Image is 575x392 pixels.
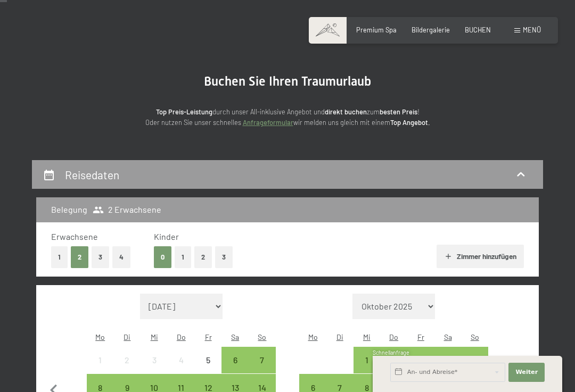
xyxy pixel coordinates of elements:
[196,356,221,381] div: 5
[380,347,407,374] div: Thu Oct 02 2025
[390,118,430,127] strong: Top Angebot.
[92,246,109,268] button: 3
[471,332,479,341] abbr: Sonntag
[194,246,212,268] button: 2
[508,363,545,382] button: Weiter
[461,347,488,374] div: Anreise möglich
[249,347,276,374] div: Anreise möglich
[88,356,113,381] div: 1
[407,347,434,374] div: Fri Oct 03 2025
[114,347,141,374] div: Anreise nicht möglich
[95,332,105,341] abbr: Montag
[325,107,367,116] strong: direkt buchen
[258,332,266,341] abbr: Sonntag
[336,332,343,341] abbr: Dienstag
[363,332,371,341] abbr: Mittwoch
[87,347,114,374] div: Mon Sep 01 2025
[389,332,398,341] abbr: Donnerstag
[112,246,130,268] button: 4
[380,347,407,374] div: Anreise möglich
[51,231,98,241] span: Erwachsene
[354,347,381,374] div: Anreise möglich
[515,368,538,377] span: Weiter
[373,349,409,356] span: Schnellanfrage
[51,204,87,215] h3: Belegung
[154,246,171,268] button: 0
[250,356,275,381] div: 7
[215,246,233,268] button: 3
[417,332,424,341] abbr: Freitag
[434,347,462,374] div: Anreise möglich
[141,347,168,374] div: Anreise nicht möglich
[437,245,523,268] button: Zimmer hinzufügen
[168,347,195,374] div: Thu Sep 04 2025
[51,246,68,268] button: 1
[412,26,450,34] a: Bildergalerie
[204,74,371,89] span: Buchen Sie Ihren Traumurlaub
[177,332,186,341] abbr: Donnerstag
[523,26,541,34] span: Menü
[168,347,195,374] div: Anreise nicht möglich
[93,204,161,215] span: 2 Erwachsene
[71,246,88,268] button: 2
[205,332,212,341] abbr: Freitag
[231,332,239,341] abbr: Samstag
[407,347,434,374] div: Anreise möglich
[221,347,249,374] div: Anreise möglich
[115,356,140,381] div: 2
[380,107,417,116] strong: besten Preis
[114,347,141,374] div: Tue Sep 02 2025
[75,106,500,128] p: durch unser All-inklusive Angebot und zum ! Oder nutzen Sie unser schnelles wir melden uns gleich...
[124,332,130,341] abbr: Dienstag
[308,332,318,341] abbr: Montag
[434,347,462,374] div: Sat Oct 04 2025
[223,356,248,381] div: 6
[465,26,491,34] a: BUCHEN
[444,332,452,341] abbr: Samstag
[355,356,380,381] div: 1
[169,356,194,381] div: 4
[151,332,158,341] abbr: Mittwoch
[249,347,276,374] div: Sun Sep 07 2025
[65,168,119,181] h2: Reisedaten
[243,118,293,127] a: Anfrageformular
[356,26,397,34] a: Premium Spa
[195,347,222,374] div: Anreise nicht möglich
[195,347,222,374] div: Fri Sep 05 2025
[141,347,168,374] div: Wed Sep 03 2025
[156,107,212,116] strong: Top Preis-Leistung
[142,356,167,381] div: 3
[221,347,249,374] div: Sat Sep 06 2025
[87,347,114,374] div: Anreise nicht möglich
[175,246,191,268] button: 1
[461,347,488,374] div: Sun Oct 05 2025
[154,231,179,241] span: Kinder
[354,347,381,374] div: Wed Oct 01 2025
